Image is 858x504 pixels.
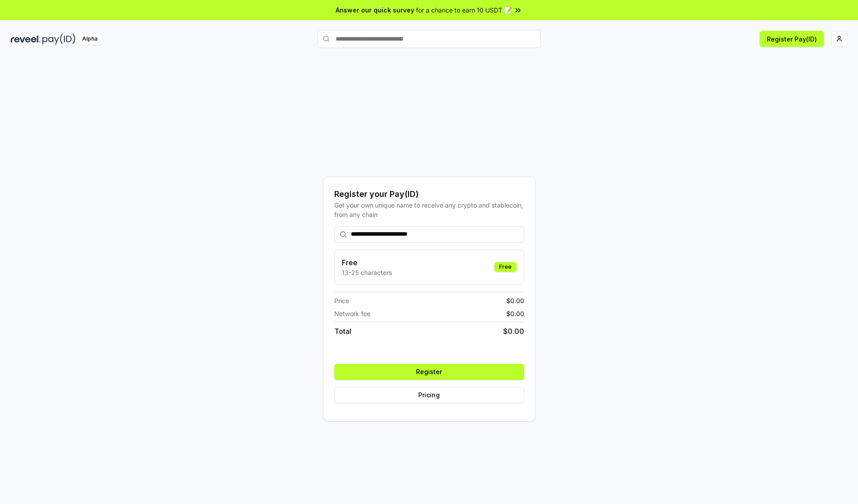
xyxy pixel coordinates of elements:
[336,5,414,15] span: Answer our quick survey
[11,33,41,45] img: reveel_dark
[506,296,524,305] span: $ 0.00
[334,309,370,318] span: Network fee
[342,268,392,277] p: 13-25 characters
[494,262,517,272] div: Free
[42,33,76,45] img: pay_id
[760,31,824,47] button: Register Pay(ID)
[503,326,524,337] span: $ 0.00
[334,364,524,380] button: Register
[334,326,351,337] span: Total
[506,309,524,318] span: $ 0.00
[342,257,392,268] h3: Free
[416,5,512,15] span: for a chance to earn 10 USDT 📝
[77,33,102,45] div: Alpha
[334,200,524,219] div: Get your own unique name to receive any crypto and stablecoin, from any chain
[334,296,349,305] span: Price
[334,387,524,403] button: Pricing
[334,188,524,200] div: Register your Pay(ID)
